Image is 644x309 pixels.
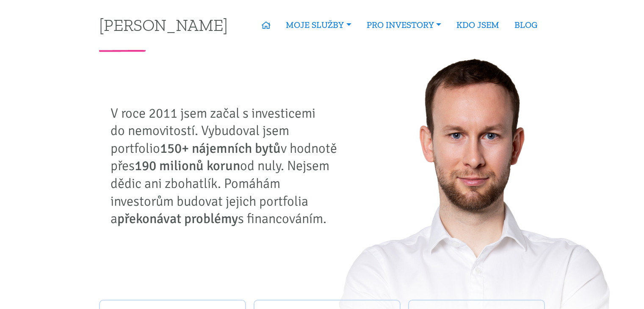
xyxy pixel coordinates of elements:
p: V roce 2011 jsem začal s investicemi do nemovitostí. Vybudoval jsem portfolio v hodnotě přes od n... [111,105,343,228]
a: KDO JSEM [449,15,507,35]
strong: 190 milionů korun [135,157,240,174]
a: MOJE SLUŽBY [278,15,359,35]
strong: překonávat problémy [117,210,238,227]
a: BLOG [507,15,545,35]
a: PRO INVESTORY [359,15,449,35]
a: [PERSON_NAME] [99,17,228,33]
strong: 150+ nájemních bytů [160,140,281,157]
